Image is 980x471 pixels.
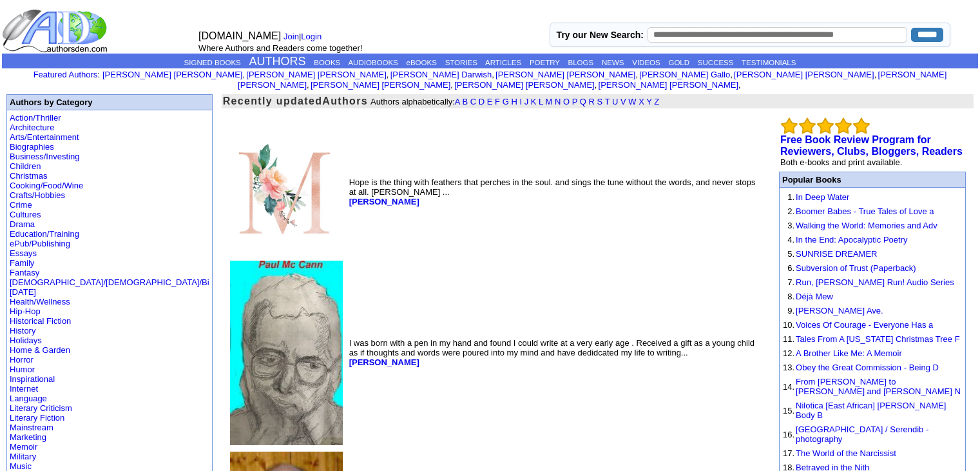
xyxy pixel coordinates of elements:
font: i [597,82,598,89]
a: Historical Fiction [10,316,71,326]
a: G [503,97,509,106]
a: Crafts/Hobbies [10,190,65,200]
font: 13. [783,363,794,372]
img: bigemptystars.png [835,117,852,134]
a: R [588,97,594,106]
a: [PERSON_NAME] Darwish [390,70,492,79]
a: Déjà Mew [796,292,833,301]
a: ePub/Publishing [10,239,70,248]
a: Featured Authors [34,70,98,79]
font: Recently updated [223,95,323,106]
font: 4. [787,235,794,245]
a: P [572,97,577,106]
a: Subversion of Trust (Paperback) [796,263,916,273]
a: Login [301,32,322,41]
a: B [462,97,468,106]
a: BOOKS [314,59,340,66]
font: i [741,82,742,89]
a: Memoir [10,442,37,452]
font: 14. [783,382,794,392]
font: : [34,70,100,79]
a: ARTICLES [485,59,521,66]
img: shim.gif [783,304,783,305]
a: BLOGS [568,59,594,66]
img: shim.gif [783,247,783,248]
img: bigemptystars.png [853,117,870,134]
a: Military [10,452,36,461]
font: i [494,72,495,79]
a: Z [654,97,659,106]
a: Marketing [10,432,46,442]
img: 130525.jpeg [230,130,343,254]
font: Where Authors and Readers come together! [198,43,362,53]
img: shim.gif [783,399,783,399]
b: Authors [322,95,368,106]
a: Education/Training [10,229,79,239]
a: Business/Investing [10,152,79,161]
font: 7. [787,277,794,287]
img: bigemptystars.png [817,117,834,134]
img: shim.gif [783,290,783,290]
a: Hip-Hop [10,306,41,316]
a: Inspirational [10,374,55,384]
a: SUCCESS [698,59,734,66]
a: History [10,326,35,336]
img: shim.gif [783,276,783,276]
font: Authors alphabetically: [370,97,659,106]
a: Obey the Great Commission - Being D [796,363,939,372]
a: TESTIMONIALS [742,59,796,66]
a: [PERSON_NAME] [PERSON_NAME] [238,70,946,90]
a: Mainstream [10,423,53,432]
font: i [876,72,878,79]
font: Popular Books [782,175,841,185]
a: [PERSON_NAME] [349,197,419,206]
a: [PERSON_NAME] Gallo [639,70,730,79]
a: [GEOGRAPHIC_DATA] / Serendib - photography [796,425,928,444]
img: shim.gif [783,261,783,262]
font: i [309,82,311,89]
a: Boomer Babes - True Tales of Love a [796,206,934,216]
a: A [455,97,460,106]
a: Home & Garden [10,345,70,355]
a: From [PERSON_NAME] to [PERSON_NAME] and [PERSON_NAME] N [796,377,961,396]
a: V [620,97,626,106]
a: AUTHORS [249,55,306,68]
a: U [612,97,618,106]
a: Biographies [10,142,54,152]
a: Tales From A [US_STATE] Christmas Tree F [796,334,960,344]
a: Cooking/Food/Wine [10,181,83,190]
a: SUNRISE DREAMER [796,249,877,259]
a: Join [283,32,299,41]
font: Hope is the thing with feathers that perches in the soul. and sings the tune without the words, a... [349,177,756,206]
font: i [453,82,454,89]
font: 8. [787,292,794,301]
a: Horror [10,355,34,365]
img: shim.gif [783,361,783,361]
img: shim.gif [783,375,783,376]
a: Music [10,461,32,471]
a: D [479,97,485,106]
a: M [545,97,552,106]
font: 16. [783,430,794,439]
img: shim.gif [783,446,783,447]
font: 11. [783,334,794,344]
a: [PERSON_NAME] [PERSON_NAME] [599,80,738,90]
font: i [389,72,390,79]
a: Fantasy [10,268,39,277]
font: Both e-books and print available. [780,157,902,167]
b: Free Book Review Program for Reviewers, Clubs, Bloggers, Readers [780,134,963,157]
font: 9. [787,306,794,316]
a: A Brother Like Me: A Memoir [796,348,902,358]
a: I [519,97,522,106]
font: 12. [783,348,794,358]
a: J [524,97,529,106]
img: shim.gif [783,219,783,219]
a: The World of the Narcissist [796,448,896,458]
a: C [470,97,476,106]
a: Walking the World: Memories and Adv [796,221,937,230]
a: Internet [10,384,38,394]
a: In Deep Water [796,192,849,202]
a: [PERSON_NAME] [PERSON_NAME] [734,70,874,79]
a: Voices Of Courage - Everyone Has a [796,320,933,330]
